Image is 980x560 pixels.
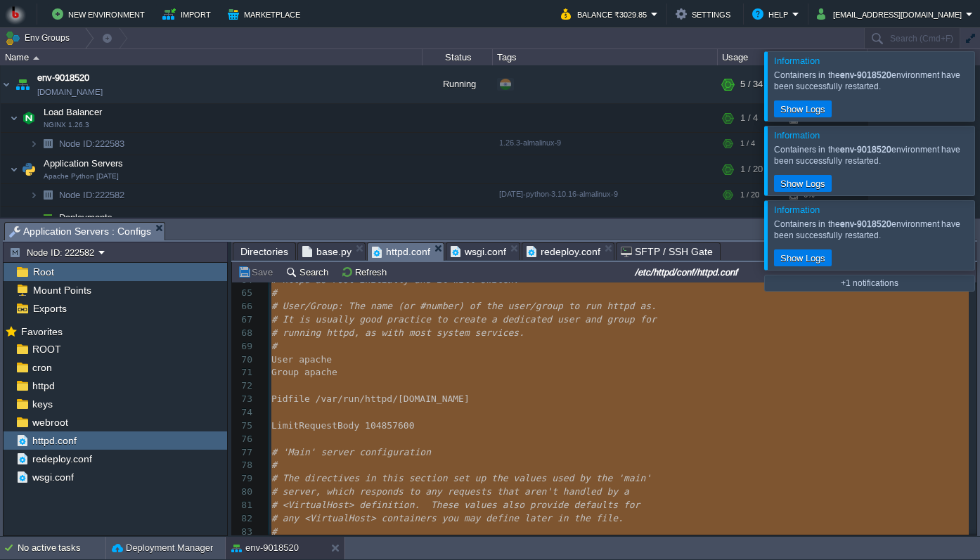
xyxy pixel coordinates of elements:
div: 67 [232,313,256,327]
span: # server, which responds to any requests that aren't handled by a [271,486,629,497]
div: Tags [494,49,717,65]
button: [EMAIL_ADDRESS][DOMAIN_NAME] [817,6,966,22]
button: Show Logs [776,103,830,115]
li: /var/www/webroot/ROOT/config/settings/base.py [297,242,366,260]
button: Balance ₹3029.85 [561,6,651,22]
div: 83 [232,526,256,539]
span: httpd.conf [30,434,79,447]
img: AMDAwAAAACH5BAEAAAAALAAAAAABAAEAAAICRAEAOw== [30,207,38,228]
li: /etc/jelastic/redeploy.conf [522,242,614,260]
span: # [271,460,277,470]
div: 77 [232,446,256,460]
span: webroot [30,416,70,429]
span: Directories [240,243,288,260]
button: Env Groups [5,28,75,48]
span: httpd [30,379,57,392]
button: Import [162,6,215,22]
span: Node ID: [59,190,95,200]
span: Application Servers [42,157,125,169]
span: # [271,341,277,351]
div: Name [1,49,422,65]
span: Node ID: [59,138,95,149]
div: 5 / 34 [740,65,763,103]
span: SFTP / SSH Gate [621,243,713,260]
button: Search [285,266,333,278]
img: AMDAwAAAACH5BAEAAAAALAAAAAABAAEAAAICRAEAOw== [19,155,39,183]
span: Favorites [18,325,65,338]
button: Marketplace [228,6,304,22]
div: 1 / 20 [740,184,759,206]
div: 76 [232,433,256,446]
a: Deployments [58,211,115,223]
img: AMDAwAAAACH5BAEAAAAALAAAAAABAAEAAAICRAEAOw== [13,65,32,103]
a: env-9018520 [37,71,89,85]
div: 79 [232,472,256,486]
span: LimitRequestBody 104857600 [271,420,415,431]
span: Apache Python [DATE] [44,172,119,181]
div: Running [423,65,493,103]
div: 71 [232,366,256,379]
span: Group apache [271,367,337,377]
a: wsgi.conf [30,471,76,483]
span: NGINX 1.26.3 [44,121,89,129]
img: AMDAwAAAACH5BAEAAAAALAAAAAABAAEAAAICRAEAOw== [38,133,58,155]
b: env-9018520 [840,219,891,229]
button: Show Logs [776,177,830,190]
img: AMDAwAAAACH5BAEAAAAALAAAAAABAAEAAAICRAEAOw== [38,207,58,228]
a: Root [30,266,56,278]
div: 1 / 4 [740,104,758,132]
span: base.py [302,243,352,260]
span: Information [774,130,820,141]
button: Save [238,266,277,278]
span: Application Servers : Configs [9,223,151,240]
img: AMDAwAAAACH5BAEAAAAALAAAAAABAAEAAAICRAEAOw== [19,104,39,132]
div: 1 / 20 [740,155,763,183]
span: # 'Main' server configuration [271,447,431,457]
span: User apache [271,354,332,365]
a: Mount Points [30,284,94,297]
img: AMDAwAAAACH5BAEAAAAALAAAAAABAAEAAAICRAEAOw== [30,133,38,155]
div: Containers in the environment have been successfully restarted. [774,70,971,92]
span: Information [774,56,820,66]
button: Deployment Manager [112,541,213,555]
a: [DOMAIN_NAME] [37,85,103,99]
span: Load Balancer [42,106,104,118]
div: Containers in the environment have been successfully restarted. [774,219,971,241]
span: # [271,526,277,537]
img: AMDAwAAAACH5BAEAAAAALAAAAAABAAEAAAICRAEAOw== [1,65,12,103]
span: redeploy.conf [30,452,94,465]
div: 80 [232,486,256,499]
span: # any <VirtualHost> containers you may define later in the file. [271,513,624,523]
span: 222582 [58,189,127,201]
button: Show Logs [776,252,830,264]
a: keys [30,398,55,410]
div: 69 [232,340,256,353]
span: # [271,287,277,298]
span: 1.26.3-almalinux-9 [499,138,561,147]
span: httpd.conf [372,243,430,261]
li: /etc/httpd/conf.d/wsgi.conf [446,242,520,260]
div: 74 [232,406,256,419]
button: Node ID: 222582 [9,246,98,259]
div: Status [423,49,492,65]
div: 81 [232,499,256,512]
a: Favorites [18,326,65,337]
div: 78 [232,459,256,472]
div: 82 [232,512,256,526]
div: 73 [232,393,256,406]
a: cron [30,361,54,374]
div: No active tasks [18,537,105,559]
img: AMDAwAAAACH5BAEAAAAALAAAAAABAAEAAAICRAEAOw== [10,104,18,132]
b: env-9018520 [840,70,891,80]
span: wsgi.conf [451,243,506,260]
div: 68 [232,327,256,340]
span: # The directives in this section set up the values used by the 'main' [271,473,651,483]
div: 72 [232,379,256,393]
img: Bitss Techniques [5,4,26,25]
img: AMDAwAAAACH5BAEAAAAALAAAAAABAAEAAAICRAEAOw== [30,184,38,206]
